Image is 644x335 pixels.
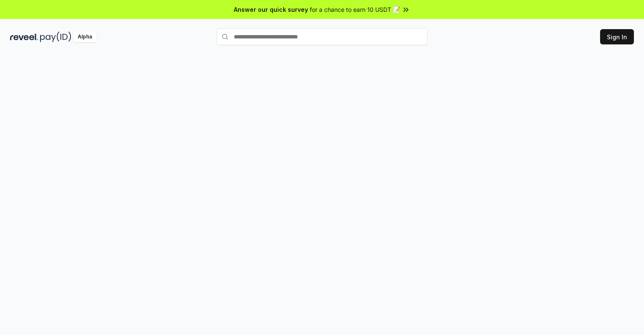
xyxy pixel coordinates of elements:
[310,5,400,14] span: for a chance to earn 10 USDT 📝
[10,32,38,42] img: reveel_dark
[40,32,71,42] img: pay_id
[73,32,97,42] div: Alpha
[234,5,308,14] span: Answer our quick survey
[600,29,634,44] button: Sign In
